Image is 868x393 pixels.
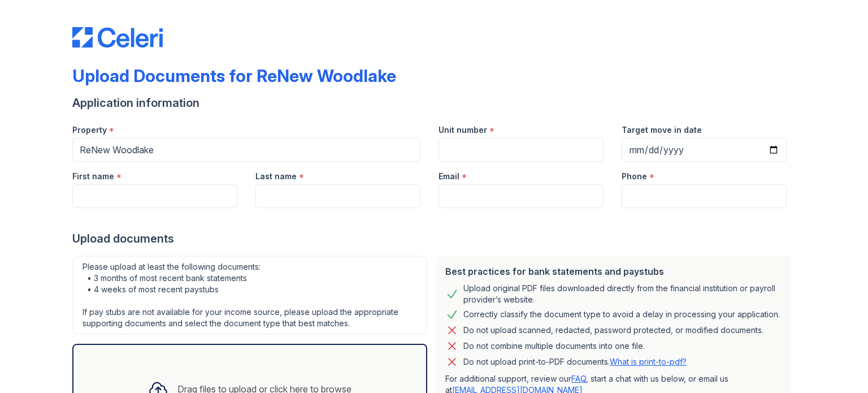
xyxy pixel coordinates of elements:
label: Last name [255,171,297,182]
label: Target move in date [622,124,702,136]
div: Upload Documents for ReNew Woodlake [72,66,396,86]
div: Correctly classify the document type to avoid a delay in processing your application. [463,308,780,321]
a: What is print-to-pdf? [610,357,687,366]
div: Application information [72,95,796,111]
div: Please upload at least the following documents: • 3 months of most recent bank statements • 4 wee... [72,256,427,335]
label: Email [439,171,459,182]
a: FAQ [571,374,586,383]
div: Best practices for bank statements and paystubs [445,265,782,278]
p: Do not upload print-to-PDF documents. [463,356,687,368]
div: Do not upload scanned, redacted, password protected, or modified documents. [463,323,763,337]
label: First name [72,171,114,182]
div: Upload documents [72,231,796,247]
div: Upload original PDF files downloaded directly from the financial institution or payroll provider’... [463,283,782,305]
div: Do not combine multiple documents into one file. [463,339,645,353]
img: CE_Logo_Blue-a8612792a0a2168367f1c8372b55b34899dd931a85d93a1a3d3e32e68fde9ad4.png [72,27,163,47]
label: Property [72,124,107,136]
label: Unit number [439,124,487,136]
label: Phone [622,171,647,182]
